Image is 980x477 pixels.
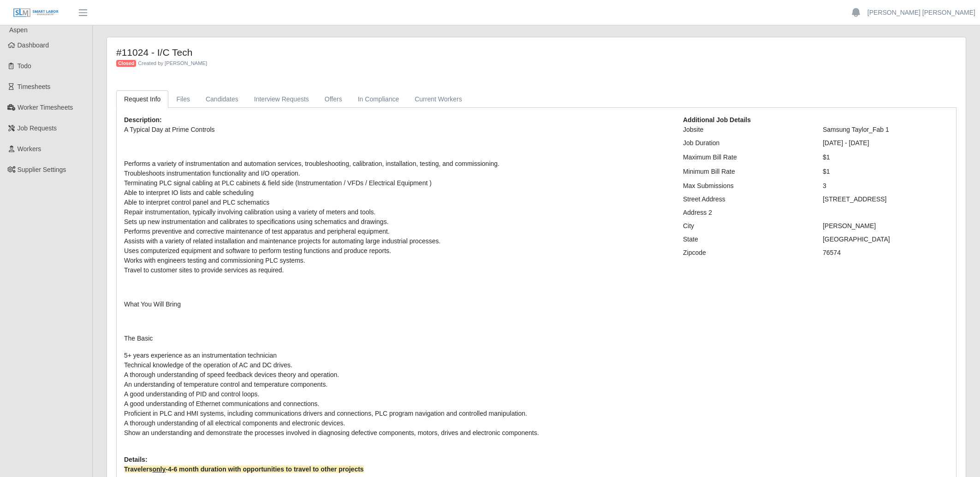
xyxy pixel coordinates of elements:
span: Created by [PERSON_NAME] [138,60,207,66]
p: A Typical Day at Prime Controls [124,125,669,135]
div: Jobsite [676,125,816,135]
div: [DATE] - [DATE] [816,138,956,148]
p: What You Will Bring [124,300,669,309]
span: Todo [18,62,31,70]
li: Works with engineers testing and commissioning PLC systems. [124,256,669,265]
div: City [676,221,816,231]
li: Repair instrumentation, typically involving calibration using a variety of meters and tools. [124,207,669,217]
li: Sets up new instrumentation and calibrates to specifications using schematics and drawings. [124,217,669,227]
div: Street Address [676,194,816,204]
a: Candidates [198,90,246,108]
li: Technical knowledge of the operation of AC and DC drives. [124,360,669,370]
span: Aspen [9,26,28,34]
div: Max Submissions [676,181,816,191]
h4: #11024 - I/C Tech [116,47,743,58]
strong: Travelers - [124,465,364,473]
li: Performs a variety of instrumentation and automation services, troubleshooting, calibration, inst... [124,159,669,169]
a: Files [168,90,198,108]
div: Samsung Taylor_Fab 1 [816,125,956,135]
div: Address 2 [676,208,816,218]
li: Terminating PLC signal cabling at PLC cabinets & field side (Instrumentation / VFDs / Electrical ... [124,178,669,188]
li: Travel to customer sites to provide services as required. [124,265,669,275]
span: 4-6 month duration with opportunities to travel to other projects [168,465,364,473]
li: Uses computerized equipment and software to perform testing functions and produce reports. [124,246,669,256]
li: A thorough understanding of speed feedback devices theory and operation. [124,370,669,380]
div: 3 [816,181,956,191]
div: [GEOGRAPHIC_DATA] [816,235,956,244]
span: Workers [18,145,42,153]
div: [STREET_ADDRESS] [816,194,956,204]
span: Timesheets [18,83,51,90]
b: Details: [124,456,148,463]
li: A thorough understanding of all electrical components and electronic devices. [124,418,669,428]
span: Supplier Settings [18,166,66,173]
div: $1 [816,167,956,177]
li: A good understanding of Ethernet communications and connections. [124,399,669,409]
a: Offers [317,90,350,108]
b: Description: [124,116,162,124]
span: Dashboard [18,41,49,49]
li: Troubleshoots instrumentation functionality and I/O operation. [124,169,669,178]
li: Performs preventive and corrective maintenance of test apparatus and peripheral equipment. [124,227,669,236]
p: The Basic [124,334,669,343]
a: In Compliance [350,90,407,108]
div: Job Duration [676,138,816,148]
span: only [153,465,166,473]
li: Show an understanding and demonstrate the processes involved in diagnosing defective components, ... [124,428,669,438]
div: Zipcode [676,248,816,258]
a: Request Info [116,90,168,108]
div: Maximum Bill Rate [676,153,816,162]
div: Minimum Bill Rate [676,167,816,177]
li: An understanding of temperature control and temperature components. [124,380,669,389]
span: Closed [116,60,136,67]
img: SLM Logo [13,8,59,18]
li: Able to interpret IO lists and cable scheduling [124,188,669,198]
span: Worker Timesheets [18,104,73,111]
span: Job Requests [18,124,57,132]
a: Interview Requests [246,90,317,108]
li: 5+ years experience as an instrumentation technician [124,351,669,360]
li: A good understanding of PID and control loops. [124,389,669,399]
div: 76574 [816,248,956,258]
li: Proficient in PLC and HMI systems, including communications drivers and connections, PLC program ... [124,409,669,418]
div: [PERSON_NAME] [816,221,956,231]
div: $1 [816,153,956,162]
a: [PERSON_NAME] [PERSON_NAME] [867,8,975,18]
li: Able to interpret control panel and PLC schematics [124,198,669,207]
a: Current Workers [407,90,469,108]
b: Additional Job Details [683,116,751,124]
div: State [676,235,816,244]
li: Assists with a variety of related installation and maintenance projects for automating large indu... [124,236,669,246]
